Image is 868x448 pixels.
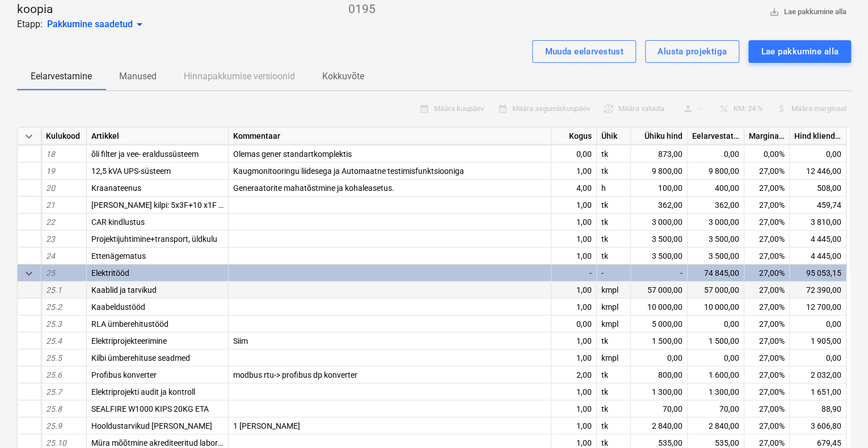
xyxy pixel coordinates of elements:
[688,281,744,298] div: 57 000,00
[645,40,739,63] button: Alusta projektiga
[790,383,846,400] div: 1 651,00
[631,315,688,332] div: 5 000,00
[597,248,631,264] div: tk
[91,370,157,379] span: Profibus konverter
[744,315,790,332] div: 27,00%
[46,370,62,379] span: 25.6
[46,404,62,413] span: 25.8
[551,298,597,315] div: 1,00
[790,163,846,180] div: 12 446,00
[748,40,851,63] button: Lae pakkumine alla
[688,264,744,281] div: 74 845,00
[91,200,264,210] span: lisa UPSi kilpi: 5x3F+10 x1F Kaitseautom
[233,167,464,176] span: Kaugmonitooringu liidesega ja Automaatne testimisfunktsiooniga
[46,150,55,159] span: 18
[688,248,744,264] div: 3 500,00
[233,336,248,345] span: Siim
[790,281,846,298] div: 72 390,00
[91,285,157,295] span: Kaablid ja tarvikud
[91,353,190,362] span: Kilbi ümberehituse seadmed
[597,366,631,383] div: tk
[597,400,631,417] div: tk
[133,18,146,31] span: arrow_drop_down
[91,234,217,244] span: Projektijuhtimine+transport, üldkulu
[233,421,300,430] span: 1 aasta peale
[688,197,744,214] div: 362,00
[688,383,744,400] div: 1 300,00
[631,417,688,434] div: 2 840,00
[597,315,631,332] div: kmpl
[744,332,790,349] div: 27,00%
[631,264,688,281] div: -
[31,70,92,83] p: Eelarvestamine
[790,366,846,383] div: 2 032,00
[688,180,744,197] div: 400,00
[551,248,597,264] div: 1,00
[790,349,846,366] div: 0,00
[597,349,631,366] div: kmpl
[46,251,55,261] span: 24
[233,150,352,159] span: Olemas gener standartkomplektis
[46,167,55,176] span: 19
[91,302,145,312] span: Kaabeldustööd
[744,248,790,264] div: 27,00%
[551,127,597,144] div: Kogus
[17,18,43,31] p: Etapp:
[597,231,631,248] div: tk
[744,214,790,231] div: 27,00%
[233,184,394,193] span: Generaatorite mahatõstmine ja kohaleasetus.
[46,200,55,210] span: 21
[551,163,597,180] div: 1,00
[597,180,631,197] div: h
[91,421,212,430] span: Hooldustarvikud ja tööd
[631,366,688,383] div: 800,00
[790,127,846,144] div: Hind kliendile
[744,366,790,383] div: 27,00%
[551,231,597,248] div: 1,00
[631,146,688,163] div: 873,00
[119,70,157,83] p: Manused
[688,332,744,349] div: 1 500,00
[597,163,631,180] div: tk
[551,366,597,383] div: 2,00
[91,268,129,278] span: Elektritööd
[91,438,239,447] span: Müra mõõtmine akrediteeritud labori poolt
[551,180,597,197] div: 4,00
[551,214,597,231] div: 1,00
[631,163,688,180] div: 9 800,00
[790,264,846,281] div: 95 053,15
[46,319,62,328] span: 25.3
[790,400,846,417] div: 88,90
[631,298,688,315] div: 10 000,00
[551,315,597,332] div: 0,00
[790,248,846,264] div: 4 445,00
[551,332,597,349] div: 1,00
[631,383,688,400] div: 1 300,00
[46,421,62,430] span: 25.9
[597,264,631,281] div: -
[46,184,55,193] span: 20
[229,127,551,144] div: Kommentaar
[551,417,597,434] div: 1,00
[744,400,790,417] div: 27,00%
[688,349,744,366] div: 0,00
[91,404,209,413] span: SEALFIRE W1000 KIPS 20KG ETA
[790,146,846,163] div: 0,00
[46,336,62,345] span: 25.4
[790,214,846,231] div: 3 810,00
[631,231,688,248] div: 3 500,00
[631,197,688,214] div: 362,00
[744,417,790,434] div: 27,00%
[46,285,62,295] span: 25.1
[551,197,597,214] div: 1,00
[597,127,631,144] div: Ühik
[631,127,688,144] div: Ühiku hind
[688,298,744,315] div: 10 000,00
[790,417,846,434] div: 3 606,80
[744,383,790,400] div: 27,00%
[631,180,688,197] div: 100,00
[46,438,66,447] span: 25.10
[22,267,36,280] span: Ahenda kategooria
[744,163,790,180] div: 27,00%
[41,127,87,144] div: Kulukood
